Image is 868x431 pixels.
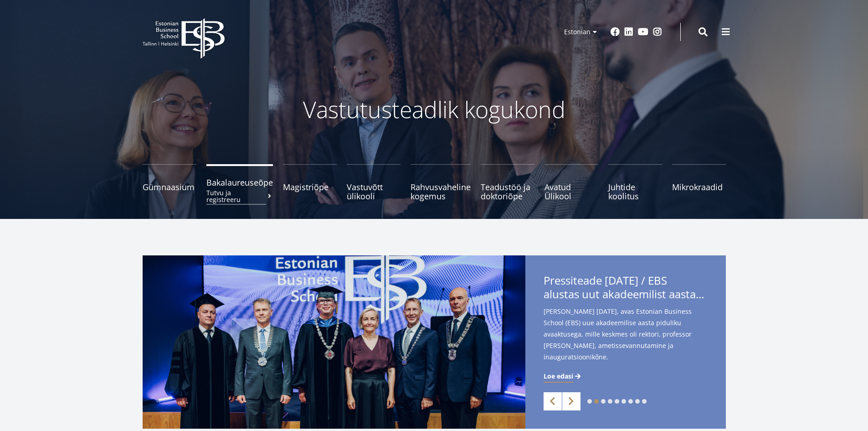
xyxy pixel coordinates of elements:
span: Gümnaasium [143,182,196,192]
a: Instagram [653,27,662,36]
span: Juhtide koolitus [608,182,662,201]
a: Rahvusvaheline kogemus [411,164,471,201]
span: Pressiteade [DATE] / EBS [544,274,708,304]
a: 5 [615,399,619,404]
span: Magistriõpe [283,182,337,192]
a: 6 [621,399,626,404]
span: alustas uut akadeemilist aastat rektor [PERSON_NAME] ametissevannutamisega - teise ametiaja keskm... [544,287,708,301]
a: Loe edasi [544,372,582,381]
a: 2 [594,399,599,404]
a: Juhtide koolitus [608,164,662,201]
a: Next [562,392,580,410]
span: [PERSON_NAME] [DATE], avas Estonian Business School (EBS) uue akadeemilise aasta piduliku avaaktu... [544,306,708,377]
a: Mikrokraadid [672,164,726,201]
a: Gümnaasium [143,164,196,201]
a: Avatud Ülikool [544,164,598,201]
span: Teadustöö ja doktoriõpe [481,182,534,201]
a: 9 [642,399,647,404]
span: Rahvusvaheline kogemus [411,182,471,201]
img: a [143,255,525,429]
a: 8 [635,399,640,404]
a: Facebook [611,27,620,36]
a: 1 [587,399,592,404]
a: Teadustöö ja doktoriõpe [481,164,534,201]
a: Previous [544,392,562,410]
span: Loe edasi [544,372,573,381]
span: Bakalaureuseõpe [206,178,273,187]
a: BakalaureuseõpeTutvu ja registreeru [206,164,273,201]
a: Magistriõpe [283,164,337,201]
a: 3 [601,399,606,404]
span: Vastuvõtt ülikooli [347,182,401,201]
small: Tutvu ja registreeru [206,189,273,203]
a: Linkedin [624,27,633,36]
a: Vastuvõtt ülikooli [347,164,401,201]
a: Youtube [638,27,648,36]
a: 4 [608,399,612,404]
span: Avatud Ülikool [544,182,598,201]
span: Mikrokraadid [672,182,726,192]
a: 7 [628,399,633,404]
p: Vastutusteadlik kogukond [193,96,676,123]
